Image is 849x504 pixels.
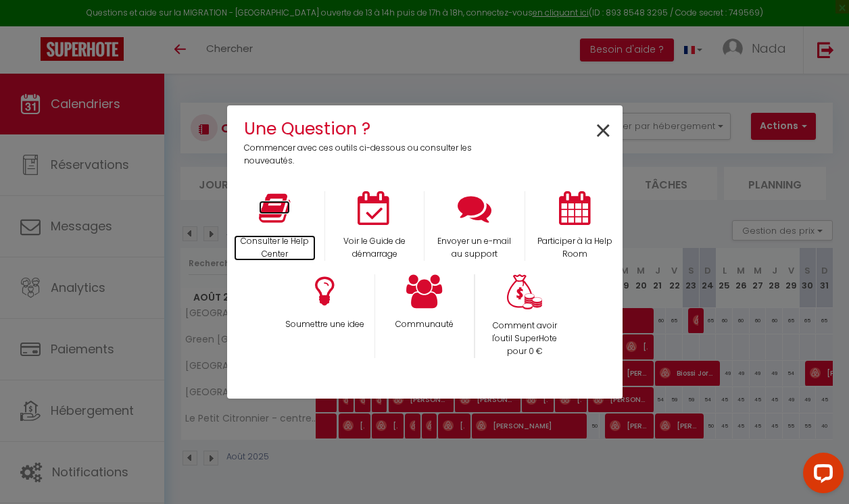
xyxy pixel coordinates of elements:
[234,235,316,261] p: Consulter le Help Center
[534,235,616,261] p: Participer à la Help Room
[334,235,415,261] p: Voir le Guide de démarrage
[507,274,542,310] img: Money bag
[244,116,481,142] h4: Une Question ?
[384,318,465,331] p: Communauté
[594,116,612,147] button: Close
[594,110,612,153] span: ×
[244,142,481,168] p: Commencer avec ces outils ci-dessous ou consulter les nouveautés.
[433,235,516,261] p: Envoyer un e-mail au support
[283,318,366,331] p: Soumettre une idee
[484,320,566,358] p: Comment avoir l'outil SuperHote pour 0 €
[792,447,849,504] iframe: LiveChat chat widget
